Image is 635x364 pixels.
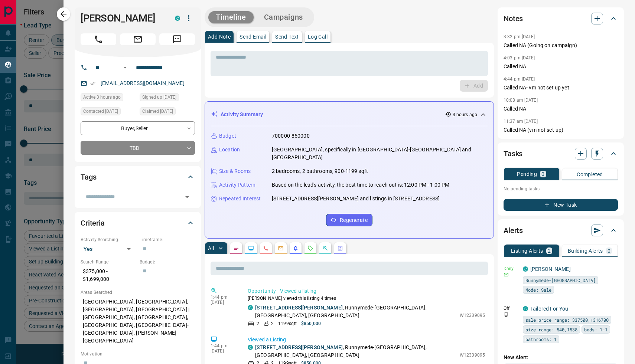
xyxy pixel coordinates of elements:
[504,354,618,361] p: New Alert:
[81,12,164,24] h1: [PERSON_NAME]
[460,312,485,319] p: W12339095
[81,121,195,135] div: Buyer , Seller
[307,245,313,251] svg: Requests
[140,93,195,104] div: Tue Oct 13 2020
[504,10,618,27] div: Notes
[140,107,195,118] div: Thu May 01 2025
[608,248,610,253] p: 0
[504,265,518,272] p: Daily
[504,42,618,49] p: Called NA (Going on campaign)
[248,336,485,344] p: Viewed a Listing
[83,108,118,115] span: Contacted [DATE]
[504,13,523,24] h2: Notes
[460,352,485,358] p: W12339095
[255,344,343,350] a: [STREET_ADDRESS][PERSON_NAME]
[81,93,136,104] div: Tue Aug 12 2025
[211,108,488,121] div: Activity Summary3 hours ago
[453,111,477,118] p: 3 hours ago
[81,265,136,285] p: $375,000 - $1,699,000
[523,266,528,272] div: condos.ca
[81,217,105,229] h2: Criteria
[219,167,251,175] p: Size & Rooms
[81,168,195,186] div: Tags
[504,148,522,160] h2: Tasks
[101,80,185,86] a: [EMAIL_ADDRESS][DOMAIN_NAME]
[584,326,608,333] span: beds: 1-1
[81,141,195,155] div: TBD
[248,345,253,350] div: condos.ca
[81,107,136,118] div: Wed Jun 11 2025
[275,34,299,39] p: Send Text
[504,312,509,317] svg: Push Notification Only
[248,287,485,295] p: Opportunity - Viewed a listing
[272,146,488,161] p: [GEOGRAPHIC_DATA], specifically in [GEOGRAPHIC_DATA]-[GEOGRAPHIC_DATA] and [GEOGRAPHIC_DATA]
[326,214,372,226] button: Regenerate
[121,63,130,72] button: Open
[504,119,538,124] p: 11:37 am [DATE]
[159,33,195,45] span: Message
[263,245,269,251] svg: Calls
[211,348,237,354] p: [DATE]
[577,172,603,177] p: Completed
[568,248,603,253] p: Building Alerts
[240,34,266,39] p: Send Email
[271,320,274,327] p: 2
[221,111,263,118] p: Activity Summary
[257,11,310,23] button: Campaigns
[523,306,528,311] div: condos.ca
[278,320,297,327] p: 1199 sqft
[81,33,116,45] span: Call
[272,167,368,175] p: 2 bedrooms, 2 bathrooms, 900-1199 sqft
[504,76,535,82] p: 4:44 pm [DATE]
[504,98,538,103] p: 10:08 am [DATE]
[81,214,195,232] div: Criteria
[255,305,343,311] a: [STREET_ADDRESS][PERSON_NAME]
[337,245,343,251] svg: Agent Actions
[219,146,240,154] p: Location
[504,34,535,39] p: 3:32 pm [DATE]
[211,295,237,300] p: 1:44 pm
[530,306,568,312] a: Tailored For You
[517,171,537,177] p: Pending
[525,326,577,333] span: size range: 540,1538
[278,245,284,251] svg: Emails
[248,305,253,310] div: condos.ca
[504,305,518,312] p: Off
[504,105,618,113] p: Called NA
[504,272,509,277] svg: Email
[548,248,551,253] p: 2
[322,245,328,251] svg: Opportunities
[504,55,535,60] p: 4:03 pm [DATE]
[504,84,618,92] p: Called NA- vm not set up yet
[81,243,136,255] div: Yes
[248,295,485,302] p: [PERSON_NAME] viewed this listing 4 times
[504,224,523,236] h2: Alerts
[525,276,596,284] span: Runnymede-[GEOGRAPHIC_DATA]
[504,199,618,211] button: New Task
[219,195,261,203] p: Repeated Interest
[272,132,310,140] p: 700000-850000
[140,236,195,243] p: Timeframe:
[90,81,95,86] svg: Email Verified
[81,236,136,243] p: Actively Searching:
[248,245,254,251] svg: Lead Browsing Activity
[140,259,195,265] p: Budget:
[142,94,176,101] span: Signed up [DATE]
[219,181,255,189] p: Activity Pattern
[504,145,618,163] div: Tasks
[308,34,328,39] p: Log Call
[504,63,618,70] p: Called NA
[208,246,214,251] p: All
[120,33,156,45] span: Email
[504,222,618,239] div: Alerts
[525,316,609,324] span: sale price range: 337500,1316700
[511,248,543,253] p: Listing Alerts
[208,34,231,39] p: Add Note
[504,126,618,134] p: Called NA (vm not set-up)
[211,343,237,348] p: 1:44 pm
[81,289,195,296] p: Areas Searched:
[257,320,259,327] p: 2
[182,192,192,202] button: Open
[142,108,173,115] span: Claimed [DATE]
[81,259,136,265] p: Search Range:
